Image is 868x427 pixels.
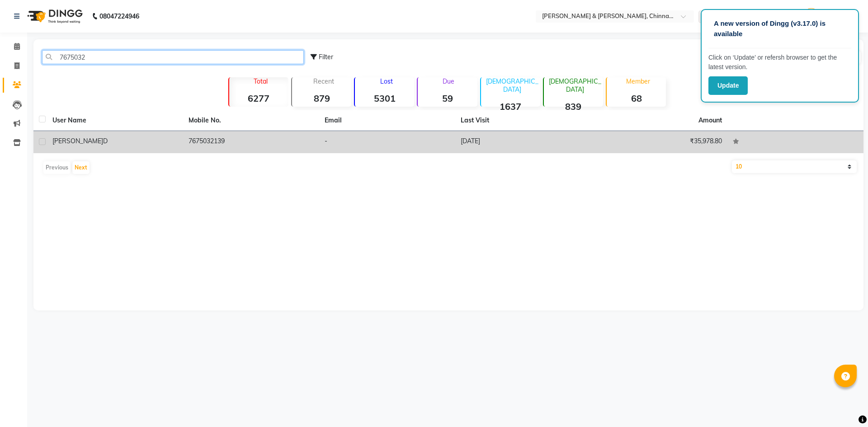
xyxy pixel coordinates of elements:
[418,93,477,104] strong: 59
[229,93,288,104] strong: 6277
[99,4,139,29] b: 08047224946
[708,53,851,72] p: Click on ‘Update’ or refersh browser to get the latest version.
[42,50,304,64] input: Search by Name/Mobile/Email/Code
[544,101,603,112] strong: 839
[52,137,103,145] span: [PERSON_NAME]
[610,77,666,85] p: Member
[319,110,455,131] th: Email
[803,8,819,24] img: Manager
[296,77,351,85] p: Recent
[455,131,591,153] td: [DATE]
[47,110,183,131] th: User Name
[233,77,288,85] p: Total
[103,137,108,145] span: d
[23,4,85,29] img: logo
[359,77,414,85] p: Lost
[607,93,666,104] strong: 68
[72,161,90,174] button: Next
[455,110,591,131] th: Last Visit
[292,93,351,104] strong: 879
[420,77,477,85] p: Due
[714,19,846,39] p: A new version of Dingg (v3.17.0) is available
[708,76,748,95] button: Update
[547,77,603,94] p: [DEMOGRAPHIC_DATA]
[693,110,727,131] th: Amount
[481,101,540,112] strong: 1637
[591,131,727,153] td: ₹35,978.80
[485,77,540,94] p: [DEMOGRAPHIC_DATA]
[183,110,319,131] th: Mobile No.
[319,131,455,153] td: -
[183,131,319,153] td: 7675032139
[319,53,333,61] span: Filter
[355,93,414,104] strong: 5301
